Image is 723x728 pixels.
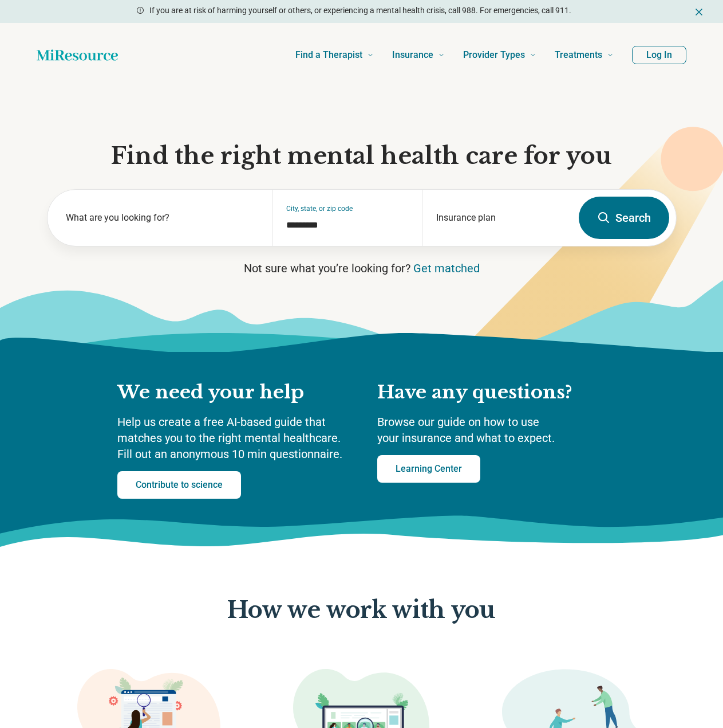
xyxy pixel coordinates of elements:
[149,5,571,17] p: If you are at risk of harming yourself or others, or experiencing a mental health crisis, call 98...
[392,32,445,78] a: Insurance
[295,47,362,63] span: Find a Therapist
[377,381,606,405] h2: Have any questions?
[579,197,669,239] button: Search
[295,32,374,78] a: Find a Therapist
[117,414,354,462] p: Help us create a free AI-based guide that matches you to the right mental healthcare. Fill out an...
[463,32,536,78] a: Provider Types
[413,261,480,275] a: Get matched
[117,381,354,405] h2: We need your help
[463,47,525,63] span: Provider Types
[37,44,118,66] a: Home page
[66,211,259,225] label: What are you looking for?
[555,32,614,78] a: Treatments
[632,46,686,64] button: Log In
[47,260,677,276] p: Not sure what you’re looking for?
[227,597,495,624] p: How we work with you
[47,141,677,171] h1: Find the right mental health care for you
[693,5,705,18] button: Dismiss
[377,414,606,446] p: Browse our guide on how to use your insurance and what to expect.
[377,455,480,483] a: Learning Center
[392,47,433,63] span: Insurance
[555,47,602,63] span: Treatments
[117,471,241,499] a: Contribute to science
